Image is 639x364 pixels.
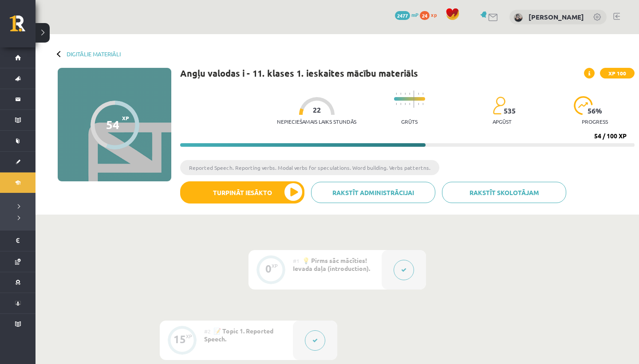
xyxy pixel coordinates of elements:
[204,328,211,335] span: #2
[10,16,35,38] a: Rīgas 1. Tālmācības vidusskola
[204,327,273,343] span: 📝 Topic 1. Reported Speech.
[395,11,418,18] a: 2477 mP
[277,118,356,125] p: Nepieciešamais laiks stundās
[180,181,304,204] button: Turpināt iesākto
[422,93,423,95] img: icon-short-line-57e1e144782c952c97e751825c79c345078a6d821885a25fce030b3d8c18986b.svg
[186,334,192,339] div: XP
[411,11,418,18] span: mP
[442,182,566,203] a: Rakstīt skolotājam
[504,107,516,115] span: 535
[409,103,410,105] img: icon-short-line-57e1e144782c952c97e751825c79c345078a6d821885a25fce030b3d8c18986b.svg
[405,103,406,105] img: icon-short-line-57e1e144782c952c97e751825c79c345078a6d821885a25fce030b3d8c18986b.svg
[67,51,121,57] a: Digitālie materiāli
[420,11,430,20] span: 24
[600,68,635,78] span: XP 100
[293,257,300,264] span: #1
[514,13,523,22] img: Vaļerija Guka
[418,103,419,105] img: icon-short-line-57e1e144782c952c97e751825c79c345078a6d821885a25fce030b3d8c18986b.svg
[122,115,129,121] span: XP
[265,265,272,273] div: 0
[588,107,603,115] span: 56 %
[582,118,608,125] p: progress
[400,103,401,105] img: icon-short-line-57e1e144782c952c97e751825c79c345078a6d821885a25fce030b3d8c18986b.svg
[293,256,370,272] span: 💡 Pirms sāc mācīties! Ievada daļa (introduction).
[180,160,439,175] li: Reported Speech. Reporting verbs. Modal verbs for speculations. Word building. Verbs pattertns.
[401,118,418,125] p: Grūts
[414,90,414,108] img: icon-long-line-d9ea69661e0d244f92f715978eff75569469978d946b2353a9bb055b3ed8787d.svg
[529,12,584,21] a: [PERSON_NAME]
[409,93,410,95] img: icon-short-line-57e1e144782c952c97e751825c79c345078a6d821885a25fce030b3d8c18986b.svg
[493,118,512,125] p: apgūst
[418,93,419,95] img: icon-short-line-57e1e144782c952c97e751825c79c345078a6d821885a25fce030b3d8c18986b.svg
[174,335,186,343] div: 15
[311,182,435,203] a: Rakstīt administrācijai
[431,11,437,18] span: xp
[405,93,406,95] img: icon-short-line-57e1e144782c952c97e751825c79c345078a6d821885a25fce030b3d8c18986b.svg
[574,96,593,115] img: icon-progress-161ccf0a02000e728c5f80fcf4c31c7af3da0e1684b2b1d7c360e028c24a22f1.svg
[180,68,418,78] h1: Angļu valodas i - 11. klases 1. ieskaites mācību materiāls
[396,103,397,105] img: icon-short-line-57e1e144782c952c97e751825c79c345078a6d821885a25fce030b3d8c18986b.svg
[396,93,397,95] img: icon-short-line-57e1e144782c952c97e751825c79c345078a6d821885a25fce030b3d8c18986b.svg
[313,106,321,114] span: 22
[422,103,423,105] img: icon-short-line-57e1e144782c952c97e751825c79c345078a6d821885a25fce030b3d8c18986b.svg
[106,118,119,131] div: 54
[420,11,441,18] a: 24 xp
[493,96,505,115] img: students-c634bb4e5e11cddfef0936a35e636f08e4e9abd3cc4e673bd6f9a4125e45ecb1.svg
[400,93,401,95] img: icon-short-line-57e1e144782c952c97e751825c79c345078a6d821885a25fce030b3d8c18986b.svg
[272,263,278,268] div: XP
[395,11,410,20] span: 2477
